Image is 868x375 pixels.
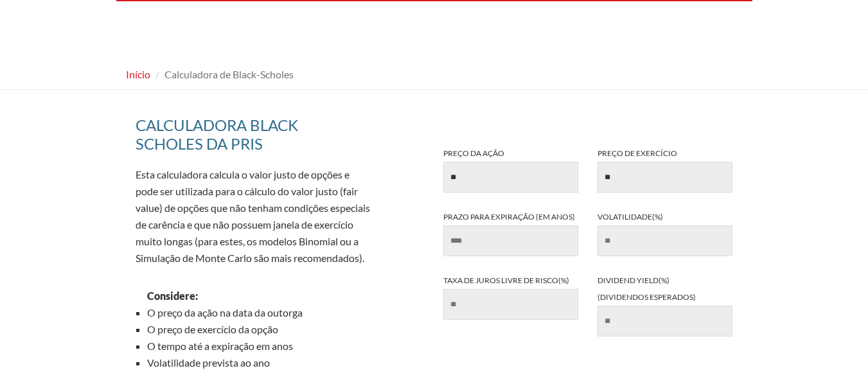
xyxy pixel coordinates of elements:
[588,272,742,336] label: Dividend yield(%) (dividendos esperados)
[598,162,732,193] input: Preço de exercício
[147,321,373,338] li: O preço de exercício da opção
[588,209,742,256] label: Volatilidade(%)
[598,306,732,336] input: Dividend yield(%)(dividendos esperados)
[136,166,373,266] p: Esta calculadora calcula o valor justo de opções e pode ser utilizada para o cálculo do valor jus...
[443,225,578,256] input: Prazo para expiração (em anos)
[147,338,373,354] li: O tempo até a expiração em anos
[434,209,588,256] label: Prazo para expiração (em anos)
[126,68,150,80] a: Início
[443,162,578,193] input: Preço da ação
[598,225,732,256] input: Volatilidade(%)
[147,354,373,371] li: Volatilidade prevista ao ano
[136,116,373,160] h2: Calculadora Black Scholes da pris
[147,304,373,321] li: O preço da ação na data da outorga
[434,272,588,320] label: Taxa de juros livre de risco(%)
[443,289,578,320] input: Taxa de juros livre de risco(%)
[434,145,588,193] label: Preço da ação
[147,290,198,302] strong: Considere:
[152,66,294,83] li: Calculadora de Black-Scholes
[588,145,742,193] label: Preço de exercício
